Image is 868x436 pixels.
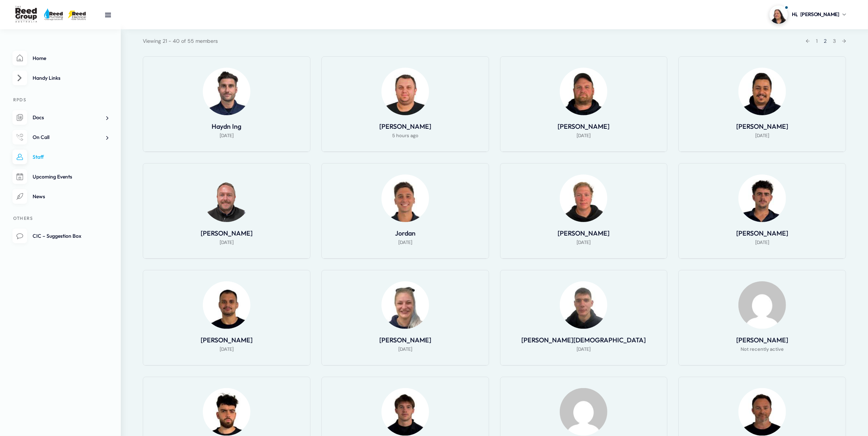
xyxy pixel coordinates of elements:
[395,229,416,237] a: Jordan
[201,229,253,237] a: [PERSON_NAME]
[398,238,412,247] span: [DATE]
[381,388,429,436] img: Profile Photo
[842,38,846,44] a: →
[203,68,250,115] img: Profile Photo
[560,68,607,115] img: Profile Photo
[203,388,250,436] img: Profile Photo
[577,131,591,140] span: [DATE]
[521,336,646,344] a: [PERSON_NAME][DEMOGRAPHIC_DATA]
[741,345,784,354] span: Not recently active
[381,281,429,329] img: Profile Photo
[755,238,769,247] span: [DATE]
[220,238,234,247] span: [DATE]
[381,174,429,222] img: Profile Photo
[398,345,412,354] span: [DATE]
[577,238,591,247] span: [DATE]
[806,38,810,44] a: ←
[755,131,769,140] span: [DATE]
[560,281,607,329] img: Profile Photo
[736,229,788,237] a: [PERSON_NAME]
[201,336,253,344] a: [PERSON_NAME]
[816,38,817,44] a: 1
[738,174,786,222] img: Profile Photo
[143,37,218,45] div: Viewing 21 - 40 of 55 members
[824,38,827,44] span: 2
[577,345,591,354] span: [DATE]
[212,122,241,131] a: Haydn Ing
[560,174,607,222] img: Profile Photo
[220,131,234,140] span: [DATE]
[381,68,429,115] img: Profile Photo
[558,229,610,237] a: [PERSON_NAME]
[738,388,786,436] img: Profile Photo
[738,68,786,115] img: Profile Photo
[220,345,234,354] span: [DATE]
[792,11,798,18] span: Hi,
[770,5,846,24] a: Profile picture of Carmen MontaltoHi,[PERSON_NAME]
[833,38,836,44] a: 3
[736,336,788,344] a: [PERSON_NAME]
[558,122,610,131] a: [PERSON_NAME]
[203,281,250,329] img: Profile Photo
[736,122,788,131] a: [PERSON_NAME]
[738,281,786,329] img: Profile Photo
[379,122,431,131] a: [PERSON_NAME]
[379,336,431,344] a: [PERSON_NAME]
[800,11,839,18] span: [PERSON_NAME]
[203,174,250,222] img: Profile Photo
[560,388,607,436] img: Profile Photo
[770,5,788,24] img: Profile picture of Carmen Montalto
[392,131,418,140] span: 5 hours ago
